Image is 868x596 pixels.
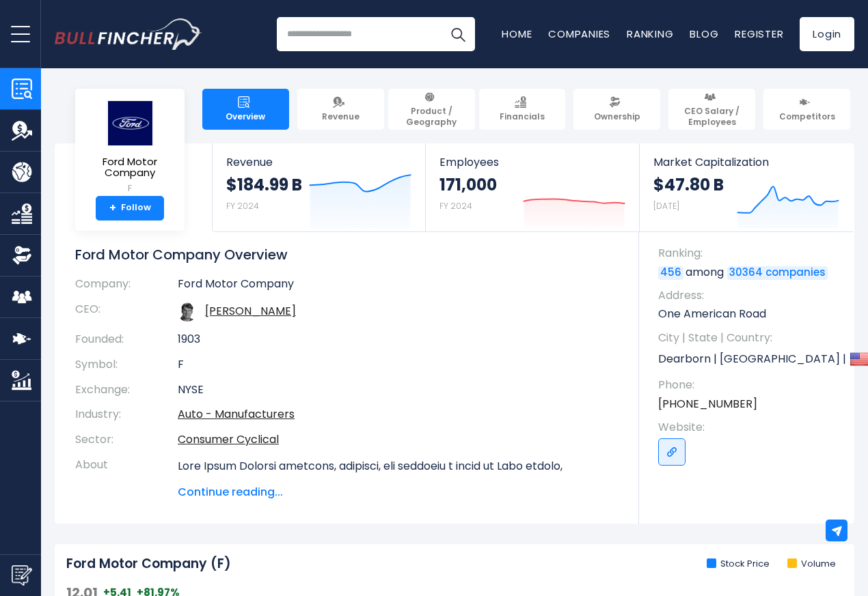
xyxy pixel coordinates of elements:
td: F [178,352,619,378]
h1: Ford Motor Company Overview [75,246,619,264]
span: Continue reading... [178,484,619,500]
span: Ranking: [658,246,841,261]
span: City | State | Country: [658,330,841,345]
small: FY 2024 [439,200,472,212]
span: Website: [658,420,841,435]
a: CEO Salary / Employees [668,89,755,130]
th: Sector: [75,427,178,453]
strong: + [109,202,116,214]
th: Founded: [75,327,178,352]
img: Ownership [12,245,32,266]
p: One American Road [658,307,841,322]
li: Stock Price [707,558,770,570]
span: Overview [226,111,265,122]
span: Employees [439,156,625,169]
span: Competitors [779,111,835,122]
a: Auto - Manufacturers [178,406,295,422]
strong: $47.80 B [653,174,724,195]
img: Bullfincher logo [55,18,202,50]
a: Overview [202,89,289,130]
span: Revenue [322,111,360,122]
span: Market Capitalization [653,156,839,169]
span: Revenue [226,156,411,169]
a: Home [502,27,532,41]
small: FY 2024 [226,200,259,212]
h2: Ford Motor Company (F) [66,556,231,573]
a: Blog [690,27,718,41]
a: Login [800,17,854,51]
td: 1903 [178,327,619,352]
a: Register [735,27,783,41]
a: [PHONE_NUMBER] [658,397,757,412]
p: among [658,265,841,280]
th: About [75,453,178,500]
a: Competitors [763,89,850,130]
a: Consumer Cyclical [178,431,279,447]
th: Symbol: [75,352,178,378]
small: [DATE] [653,200,679,212]
span: Ownership [594,111,640,122]
a: ceo [205,303,296,319]
th: Company: [75,277,178,297]
li: Volume [787,558,836,570]
th: Industry: [75,402,178,427]
th: Exchange: [75,378,178,403]
td: NYSE [178,378,619,403]
a: 456 [658,266,683,280]
a: Companies [548,27,610,41]
small: F [86,182,174,195]
strong: 171,000 [439,174,497,195]
a: Ford Motor Company F [85,100,174,196]
a: 30364 companies [727,266,828,280]
a: Ranking [627,27,673,41]
span: CEO Salary / Employees [675,106,749,127]
a: +Follow [96,196,164,221]
strong: $184.99 B [226,174,302,195]
td: Ford Motor Company [178,277,619,297]
th: CEO: [75,297,178,327]
a: Go to link [658,438,686,466]
a: Revenue $184.99 B FY 2024 [213,143,425,231]
span: Address: [658,288,841,303]
a: Ownership [573,89,660,130]
span: Phone: [658,378,841,393]
a: Product / Geography [388,89,475,130]
a: Financials [479,89,566,130]
img: james-d-farley-jr.jpg [178,302,197,322]
a: Market Capitalization $47.80 B [DATE] [640,143,853,231]
span: Ford Motor Company [86,156,174,179]
a: Employees 171,000 FY 2024 [426,143,638,231]
span: Product / Geography [394,106,469,127]
a: Go to homepage [55,18,202,50]
a: Revenue [297,89,384,130]
span: Financials [500,111,545,122]
button: Search [441,17,475,51]
p: Dearborn | [GEOGRAPHIC_DATA] | US [658,349,841,369]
